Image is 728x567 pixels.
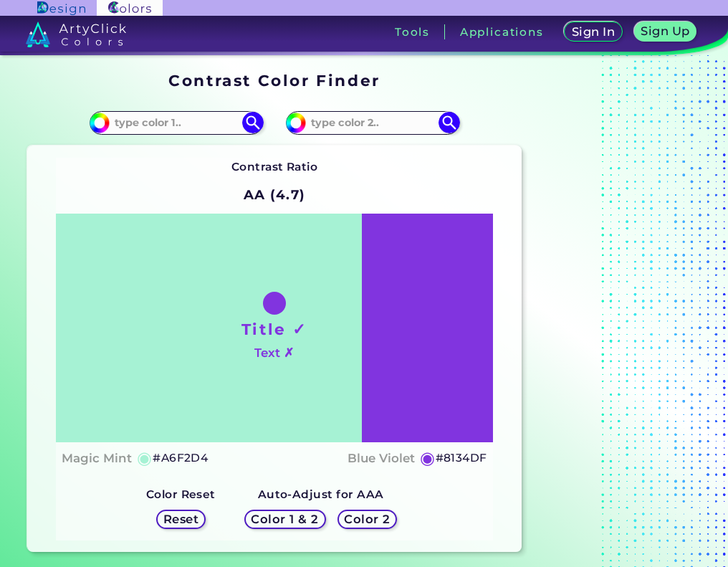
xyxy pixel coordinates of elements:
input: type color 1.. [110,113,243,133]
img: icon search [242,112,264,133]
img: logo_artyclick_colors_white.svg [26,22,127,47]
h5: ◉ [420,449,436,467]
strong: Contrast Ratio [231,160,318,173]
input: type color 2.. [306,113,439,133]
img: icon search [439,112,460,133]
h4: Blue Violet [348,448,415,469]
h3: Tools [395,27,430,37]
h4: Text ✗ [254,343,294,363]
h5: Sign In [574,27,613,37]
h5: Sign Up [643,26,688,37]
h3: Applications [460,27,544,37]
h2: AA (4.7) [237,179,312,211]
h1: Title ✓ [241,318,307,340]
h1: Contrast Color Finder [168,70,380,91]
img: ArtyClick Design logo [37,1,85,15]
h5: #8134DF [436,449,487,467]
h5: #A6F2D4 [153,449,208,467]
h5: Reset [165,514,197,525]
h4: Magic Mint [62,448,132,469]
h5: ◉ [137,449,153,467]
a: Sign In [567,23,620,41]
a: Sign Up [637,23,694,41]
strong: Auto-Adjust for AAA [258,487,384,501]
h5: Color 2 [346,514,388,525]
strong: Color Reset [146,487,216,501]
h5: Color 1 & 2 [254,514,315,525]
